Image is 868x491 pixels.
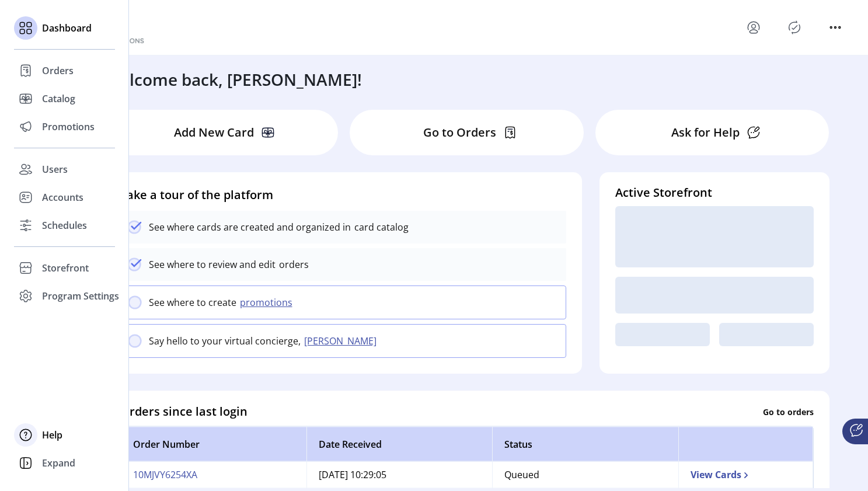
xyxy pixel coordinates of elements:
p: Go to Orders [423,124,496,141]
span: Help [42,428,62,442]
span: Catalog [42,92,75,106]
span: Accounts [42,190,83,204]
p: Ask for Help [671,124,740,141]
h3: Welcome back, [PERSON_NAME]! [105,67,362,92]
p: Add New Card [174,124,254,141]
p: card catalog [351,220,409,234]
span: Program Settings [42,289,119,303]
td: 10MJVY6254XA [121,462,306,487]
span: Expand [42,456,75,470]
h4: Take a tour of the platform [120,186,566,204]
td: Queued [492,462,678,487]
p: Go to orders [763,405,814,417]
button: promotions [236,295,299,309]
button: Publisher Panel [785,18,804,37]
th: Status [492,427,678,462]
p: See where to create [149,295,236,309]
h4: Active Storefront [615,184,814,201]
span: Promotions [42,120,95,134]
span: Storefront [42,261,89,275]
p: See where cards are created and organized in [149,220,351,234]
p: Say hello to your virtual concierge, [149,334,301,348]
button: [PERSON_NAME] [301,334,384,348]
p: orders [276,257,309,271]
th: Order Number [121,427,306,462]
h4: Orders since last login [120,403,247,420]
span: Users [42,162,68,176]
p: See where to review and edit [149,257,276,271]
span: Orders [42,64,74,78]
th: Date Received [306,427,492,462]
td: View Cards [678,462,813,487]
td: [DATE] 10:29:05 [306,462,492,487]
button: menu [826,18,845,37]
button: menu [744,18,763,37]
span: Dashboard [42,21,92,35]
span: Schedules [42,218,87,232]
